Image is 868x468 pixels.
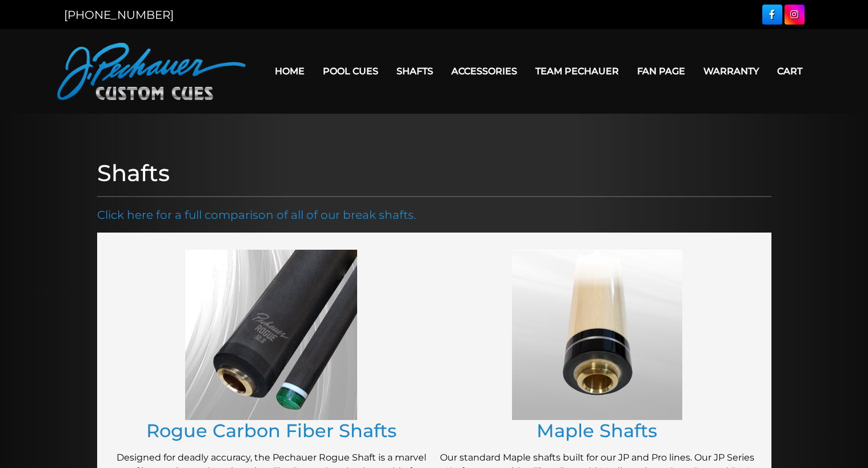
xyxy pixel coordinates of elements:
a: Home [266,57,314,86]
a: Shafts [387,57,442,86]
a: Rogue Carbon Fiber Shafts [146,419,397,442]
a: [PHONE_NUMBER] [64,8,174,22]
a: Pool Cues [314,57,387,86]
a: Cart [768,57,811,86]
a: Accessories [442,57,526,86]
a: Maple Shafts [537,419,657,442]
a: Fan Page [628,57,694,86]
a: Click here for a full comparison of all of our break shafts. [97,208,416,222]
img: Pechauer Custom Cues [57,43,246,100]
a: Team Pechauer [526,57,628,86]
a: Warranty [694,57,768,86]
h1: Shafts [97,159,771,187]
